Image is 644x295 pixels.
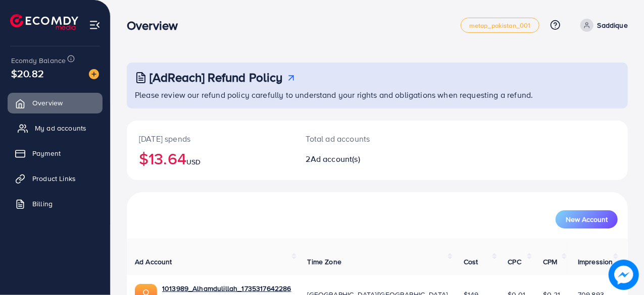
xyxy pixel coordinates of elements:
[186,157,201,167] span: USD
[578,257,613,267] span: Impression
[308,257,341,267] span: Time Zone
[32,199,53,209] span: Billing
[162,283,291,293] a: 1013989_Alhamdulillah_1735317642286
[306,133,407,145] p: Total ad accounts
[89,19,101,31] img: menu
[306,154,407,164] h2: 2
[8,93,103,113] a: Overview
[10,14,78,30] img: logo
[11,66,44,81] span: $20.82
[8,168,103,189] a: Product Links
[543,257,557,267] span: CPM
[32,173,76,184] span: Product Links
[150,70,283,85] h3: [AdReach] Refund Policy
[8,143,103,163] a: Payment
[32,98,63,108] span: Overview
[556,210,618,228] button: New Account
[609,260,639,290] img: image
[32,148,61,158] span: Payment
[311,153,360,164] span: Ad account(s)
[508,257,521,267] span: CPC
[139,149,282,168] h2: $13.64
[576,19,628,32] a: Saddique
[8,118,103,138] a: My ad accounts
[35,123,86,133] span: My ad accounts
[139,133,282,145] p: [DATE] spends
[89,69,99,79] img: image
[566,216,608,223] span: New Account
[135,89,622,101] p: Please review our refund policy carefully to understand your rights and obligations when requesti...
[598,19,628,31] p: Saddique
[135,257,172,267] span: Ad Account
[464,257,478,267] span: Cost
[461,18,539,33] a: metap_pakistan_001
[8,194,103,214] a: Billing
[11,55,66,66] span: Ecomdy Balance
[127,18,186,33] h3: Overview
[469,22,531,29] span: metap_pakistan_001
